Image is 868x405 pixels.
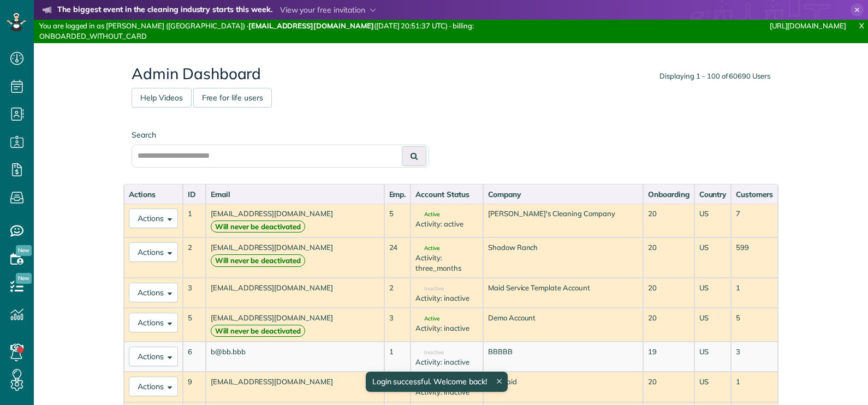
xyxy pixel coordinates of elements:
strong: The biggest event in the cleaning industry starts this week. [57,4,272,16]
td: 20 [643,204,694,237]
td: US [694,204,732,237]
td: 2 [384,278,411,308]
a: [URL][DOMAIN_NAME] [770,21,846,30]
button: Actions [129,209,178,228]
div: Onboarding [648,189,689,200]
span: Active [415,246,439,251]
strong: Will never be deactivated [211,325,305,337]
div: Country [699,189,727,200]
div: Activity: inactive [415,387,478,397]
td: US [694,308,732,342]
span: Inactive [415,350,444,355]
div: Email [211,189,379,200]
td: 6 [183,342,206,372]
div: Emp. [389,189,406,200]
td: [PERSON_NAME]'s Cleaning Company [483,204,643,237]
td: US [694,278,732,308]
button: Actions [129,313,178,332]
td: 2 [183,237,206,278]
button: Actions [129,377,178,396]
td: ZenMaid [483,372,643,402]
a: Free for life users [193,88,272,108]
td: 3 [183,278,206,308]
td: US [694,342,732,372]
a: X [855,20,868,32]
span: Inactive [415,286,444,291]
td: US [694,372,732,402]
td: [EMAIL_ADDRESS][DOMAIN_NAME] [206,372,384,402]
td: [EMAIL_ADDRESS][DOMAIN_NAME] [206,308,384,342]
label: Search [132,129,429,140]
div: Activity: inactive [415,357,478,367]
td: [EMAIL_ADDRESS][DOMAIN_NAME] [206,204,384,237]
button: Actions [129,347,178,366]
span: Active [415,316,439,321]
a: Help Videos [132,88,192,108]
h2: Admin Dashboard [132,65,770,82]
div: Activity: active [415,219,478,229]
td: [EMAIL_ADDRESS][DOMAIN_NAME] [206,278,384,308]
td: Demo Account [483,308,643,342]
button: Actions [129,283,178,302]
span: New [16,245,32,256]
div: ID [188,189,201,200]
td: 24 [384,237,411,278]
td: 5 [183,308,206,342]
td: Maid Service Template Account [483,278,643,308]
td: 20 [643,372,694,402]
button: Actions [129,242,178,262]
td: 20 [643,237,694,278]
div: Actions [129,189,178,200]
td: BBBBB [483,342,643,372]
div: Company [488,189,638,200]
td: 20 [643,278,694,308]
strong: Will never be deactivated [211,221,305,233]
td: 3 [384,308,411,342]
td: 20 [643,308,694,342]
td: 3 [731,342,778,372]
div: Login successful. Welcome back! [365,372,507,392]
td: 5 [384,204,411,237]
div: Activity: inactive [415,323,478,333]
div: Activity: three_months [415,253,478,273]
td: 9 [183,372,206,402]
div: You are logged in as [PERSON_NAME] ([GEOGRAPHIC_DATA]) · ([DATE] 20:51:37 UTC) · billing: ONBOARD... [34,20,577,43]
span: New [16,273,32,284]
td: US [694,237,732,278]
strong: [EMAIL_ADDRESS][DOMAIN_NAME] [248,21,374,30]
strong: Will never be deactivated [211,254,305,267]
div: Displaying 1 - 100 of 60690 Users [659,71,770,81]
td: 5 [731,308,778,342]
td: b@bb.bbb [206,342,384,372]
td: [EMAIL_ADDRESS][DOMAIN_NAME] [206,237,384,278]
div: Account Status [415,189,478,200]
td: Shadow Ranch [483,237,643,278]
td: 1 [731,372,778,402]
div: Customers [736,189,773,200]
td: 19 [643,342,694,372]
td: 1 [384,342,411,372]
td: 7 [731,204,778,237]
div: Activity: inactive [415,293,478,303]
td: 1 [183,204,206,237]
span: Active [415,212,439,217]
td: 1 [731,278,778,308]
td: 599 [731,237,778,278]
